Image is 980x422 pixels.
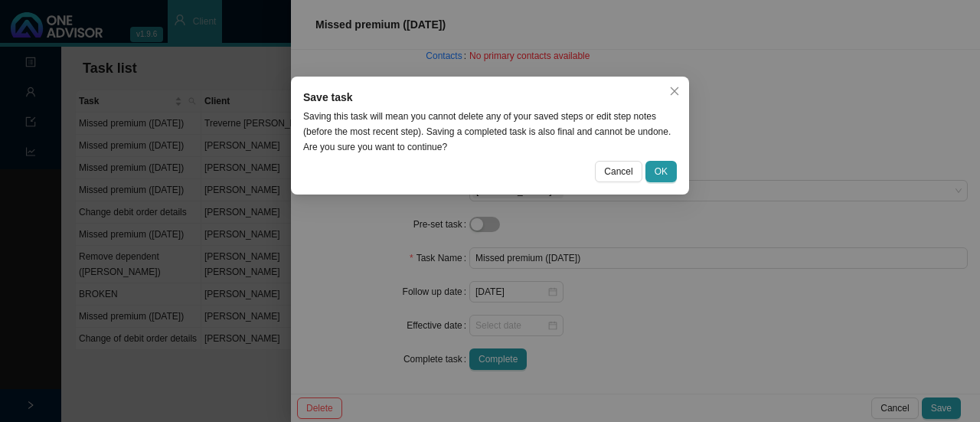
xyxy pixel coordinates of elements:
[595,161,642,182] button: Cancel
[669,86,680,97] span: close
[655,164,668,179] span: OK
[645,161,677,182] button: OK
[303,109,677,155] div: Saving this task will mean you cannot delete any of your saved steps or edit step notes (before t...
[664,80,685,102] button: Close
[303,89,677,106] div: Save task
[604,164,632,179] span: Cancel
